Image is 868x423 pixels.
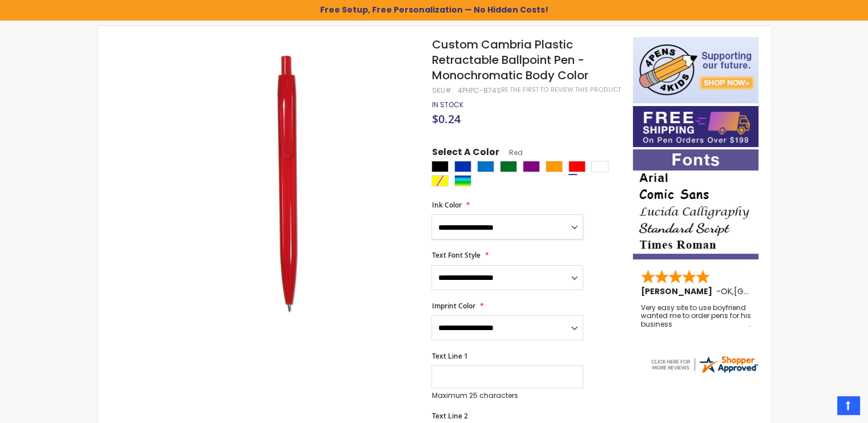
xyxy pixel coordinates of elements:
span: $0.24 [431,111,460,127]
span: Text Font Style [431,250,480,260]
strong: SKU [431,86,453,95]
img: image_5__4_1.jpg [155,54,416,314]
div: Purple [523,161,540,172]
p: Maximum 25 characters [431,391,583,400]
div: Blue Light [477,161,494,172]
div: Orange [546,161,563,172]
span: - , [716,286,818,297]
img: Free shipping on orders over $199 [633,106,758,147]
span: [GEOGRAPHIC_DATA] [734,286,818,297]
div: Black [431,161,449,172]
img: 4pens.com widget logo [649,354,759,375]
div: Availability [431,100,463,109]
span: Text Line 1 [431,351,467,361]
div: Red [568,161,586,172]
span: Ink Color [431,200,461,210]
img: font-personalization-examples [633,149,758,259]
div: Very easy site to use boyfriend wanted me to order pens for his business [641,304,752,328]
div: White [591,161,608,172]
span: OK [721,286,732,297]
span: Red [499,148,522,157]
span: In stock [431,100,463,109]
span: Imprint Color [431,301,475,311]
div: Blue [454,161,471,172]
span: Select A Color [431,146,499,161]
span: Custom Cambria Plastic Retractable Ballpoint Pen - Monochromatic Body Color [431,36,588,83]
div: Green [500,161,517,172]
a: Top [837,396,859,414]
span: [PERSON_NAME] [641,286,716,297]
img: 4pens 4 kids [633,37,758,103]
div: 4PHPC-874S [457,86,500,95]
a: 4pens.com certificate URL [649,367,759,377]
span: Text Line 2 [431,411,467,421]
div: Assorted [454,175,471,186]
a: Be the first to review this product [500,86,620,94]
